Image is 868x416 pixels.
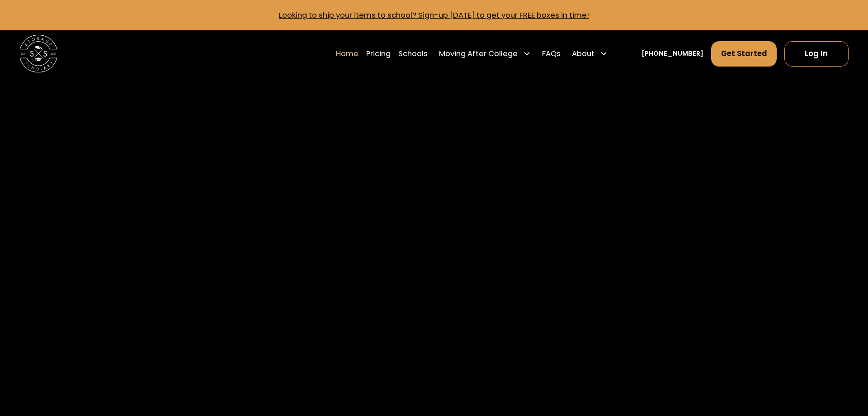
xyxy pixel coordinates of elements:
[542,41,561,67] a: FAQs
[336,41,359,67] a: Home
[19,35,57,72] img: Storage Scholars main logo
[642,49,703,59] a: [PHONE_NUMBER]
[279,10,589,20] a: Looking to ship your items to school? Sign-up [DATE] to get your FREE boxes in time!
[784,41,849,67] a: Log In
[366,41,391,67] a: Pricing
[398,41,428,67] a: Schools
[711,41,777,67] a: Get Started
[439,48,518,59] div: Moving After College
[572,48,594,59] div: About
